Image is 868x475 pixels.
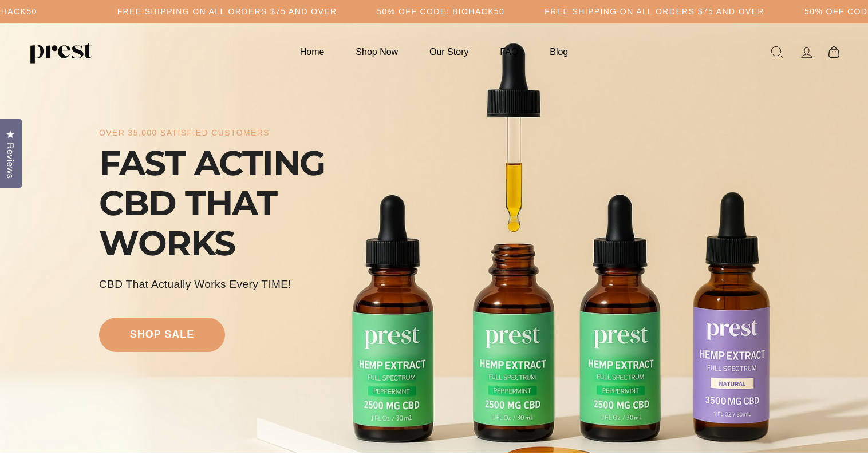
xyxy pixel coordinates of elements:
h5: Free Shipping on all orders $75 and over [545,7,764,17]
div: FAST ACTING CBD THAT WORKS [99,143,357,263]
a: FAQ [486,41,532,63]
img: PREST ORGANICS [29,41,92,64]
div: over 35,000 satisfied customers [99,128,270,138]
span: Reviews [3,142,18,179]
h5: 50% OFF CODE: BIOHACK50 [377,7,504,17]
ul: Primary [286,41,582,63]
a: Our Story [415,41,483,63]
a: Shop Now [341,41,412,63]
h5: Free Shipping on all orders $75 and over [117,7,337,17]
div: CBD That Actually Works every TIME! [99,276,291,292]
a: shop sale [99,318,225,352]
a: Home [286,41,339,63]
a: Blog [535,41,582,63]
